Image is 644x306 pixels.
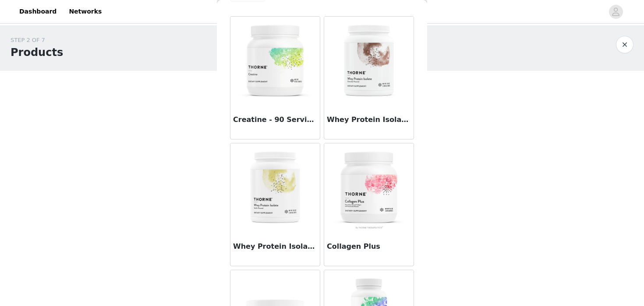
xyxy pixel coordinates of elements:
[327,241,411,252] h3: Collagen Plus
[327,115,411,125] h3: Whey Protein Isolate - Chocolate
[231,17,319,104] img: Creatine - 90 Servings
[11,36,63,45] div: STEP 2 OF 7
[233,241,317,252] h3: Whey Protein Isolate - Vanilla
[11,45,63,60] h1: Products
[233,115,317,125] h3: Creatine - 90 Servings
[64,2,107,21] a: Networks
[325,17,413,104] img: Whey Protein Isolate - Chocolate
[325,143,413,231] img: Collagen Plus
[14,2,62,21] a: Dashboard
[612,5,620,19] div: avatar
[231,143,319,231] img: Whey Protein Isolate - Vanilla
